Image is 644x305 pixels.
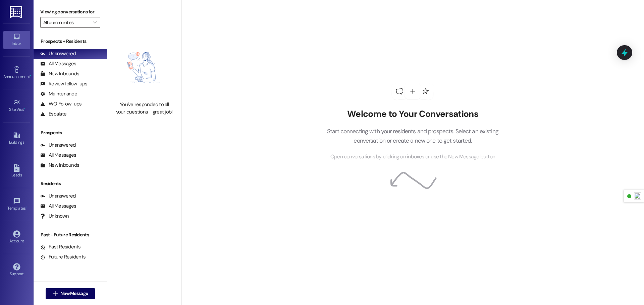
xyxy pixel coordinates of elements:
[40,100,82,107] div: WO Follow-ups
[30,73,31,78] span: •
[3,162,30,180] a: Leads
[34,180,107,187] div: Residents
[40,7,100,17] label: Viewing conversations for
[60,290,88,297] span: New Message
[317,127,508,146] p: Start connecting with your residents and prospects. Select an existing conversation or create a n...
[40,213,69,220] div: Unknown
[3,261,30,279] a: Support
[40,70,79,77] div: New Inbounds
[34,38,107,45] div: Prospects + Residents
[53,291,58,296] i: 
[40,90,77,97] div: Maintenance
[26,205,27,210] span: •
[3,130,30,148] a: Buildings
[115,101,174,116] div: You've responded to all your questions - great job!
[317,109,508,120] h2: Welcome to Your Conversations
[40,80,87,87] div: Review follow-ups
[40,50,76,57] div: Unanswered
[3,31,30,49] a: Inbox
[40,203,76,210] div: All Messages
[40,60,76,67] div: All Messages
[24,106,25,111] span: •
[40,243,81,250] div: Past Residents
[3,228,30,246] a: Account
[115,37,174,98] img: empty-state
[34,231,107,238] div: Past + Future Residents
[40,110,66,118] div: Escalate
[34,129,107,136] div: Prospects
[40,162,79,169] div: New Inbounds
[3,196,30,214] a: Templates •
[43,17,90,28] input: All communities
[10,6,23,18] img: ResiDesk Logo
[3,97,30,115] a: Site Visit •
[330,153,495,161] span: Open conversations by clicking on inboxes or use the New Message button
[40,253,86,260] div: Future Residents
[93,20,97,25] i: 
[40,142,76,149] div: Unanswered
[40,193,76,200] div: Unanswered
[46,288,95,299] button: New Message
[40,152,76,159] div: All Messages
